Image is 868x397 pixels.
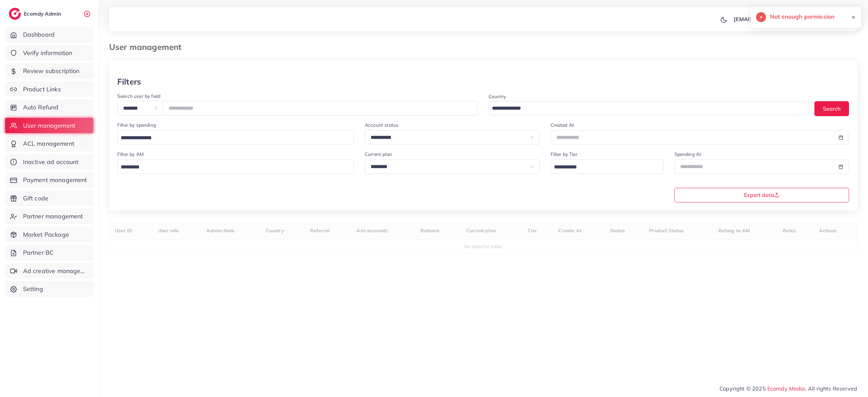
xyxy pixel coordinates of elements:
[5,172,93,188] a: Payment management
[23,85,61,94] span: Product Links
[5,63,93,79] a: Review subscription
[23,212,83,221] span: Partner management
[767,385,805,392] a: Ecomdy Media
[23,103,59,112] span: Auto Refund
[23,158,79,166] span: Inactive ad account
[23,248,54,257] span: Partner BC
[490,103,800,114] input: Search for option
[5,45,93,61] a: Verify information
[5,227,93,242] a: Market Package
[365,151,392,158] label: Current plan
[5,263,93,279] a: Ad creative management
[117,93,160,100] label: Search user by field
[23,230,69,239] span: Market Package
[814,101,849,116] button: Search
[805,384,857,393] span: , All rights Reserved
[552,162,655,173] input: Search for option
[9,8,21,20] img: logo
[734,15,831,23] p: [EMAIL_ADDRESS][DOMAIN_NAME]
[5,191,93,206] a: Gift code
[117,130,354,145] div: Search for option
[365,122,398,128] label: Account status
[23,49,73,57] span: Verify information
[23,121,75,130] span: User management
[24,11,63,17] h2: Ecomdy Admin
[117,77,141,87] h3: Filters
[23,139,74,148] span: ACL management
[23,30,55,39] span: Dashboard
[719,384,857,393] span: Copyright © 2025
[23,285,43,293] span: Setting
[551,151,577,158] label: Filter by Tier
[489,101,809,115] div: Search for option
[674,188,849,202] button: Export data
[23,194,48,203] span: Gift code
[5,27,93,42] a: Dashboard
[489,93,506,100] label: Country
[5,281,93,297] a: Setting
[551,122,574,128] label: Created At
[674,151,702,158] label: Spending At
[118,133,345,143] input: Search for option
[117,151,144,158] label: Filter by AM
[551,159,664,174] div: Search for option
[5,136,93,151] a: ACL management
[5,118,93,133] a: User management
[109,42,187,52] h3: User management
[730,12,852,26] a: [EMAIL_ADDRESS][DOMAIN_NAME]avatar
[117,159,354,174] div: Search for option
[5,100,93,115] a: Auto Refund
[5,245,93,260] a: Partner BC
[23,267,88,275] span: Ad creative management
[9,8,63,20] a: logoEcomdy Admin
[118,162,345,173] input: Search for option
[5,82,93,97] a: Product Links
[5,209,93,224] a: Partner management
[23,67,80,75] span: Review subscription
[23,176,87,184] span: Payment management
[744,192,780,198] span: Export data
[770,12,834,21] h5: Not enough permission
[5,154,93,170] a: Inactive ad account
[117,122,156,128] label: Filter by spending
